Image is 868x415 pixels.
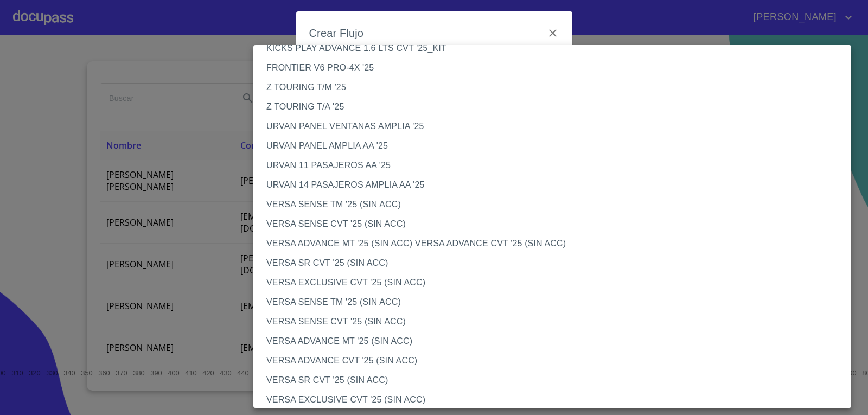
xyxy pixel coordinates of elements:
li: URVAN 11 PASAJEROS AA '25 [253,156,859,175]
li: VERSA SR CVT '25 (SIN ACC) [253,253,859,273]
li: VERSA SR CVT '25 (SIN ACC) [253,371,859,390]
li: URVAN PANEL VENTANAS AMPLIA '25 [253,117,859,136]
li: VERSA SENSE TM '25 (SIN ACC) [253,292,859,312]
li: VERSA SENSE TM '25 (SIN ACC) [253,195,859,214]
li: KICKS PLAY ADVANCE 1.6 LTS CVT '25_KIT [253,39,859,58]
li: VERSA ADVANCE MT '25 (SIN ACC) [253,331,859,351]
li: VERSA EXCLUSIVE CVT '25 (SIN ACC) [253,273,859,292]
li: Z TOURING T/A '25 [253,97,859,117]
li: FRONTIER V6 PRO-4X '25 [253,58,859,78]
li: VERSA SENSE CVT '25 (SIN ACC) [253,214,859,234]
li: VERSA ADVANCE CVT '25 (SIN ACC) [253,351,859,371]
li: URVAN PANEL AMPLIA AA '25 [253,136,859,156]
li: URVAN 14 PASAJEROS AMPLIA AA '25 [253,175,859,195]
li: VERSA SENSE CVT '25 (SIN ACC) [253,312,859,331]
li: VERSA EXCLUSIVE CVT '25 (SIN ACC) [253,390,859,410]
li: VERSA ADVANCE MT '25 (SIN ACC) VERSA ADVANCE CVT '25 (SIN ACC) [253,234,859,253]
li: Z TOURING T/M '25 [253,78,859,97]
